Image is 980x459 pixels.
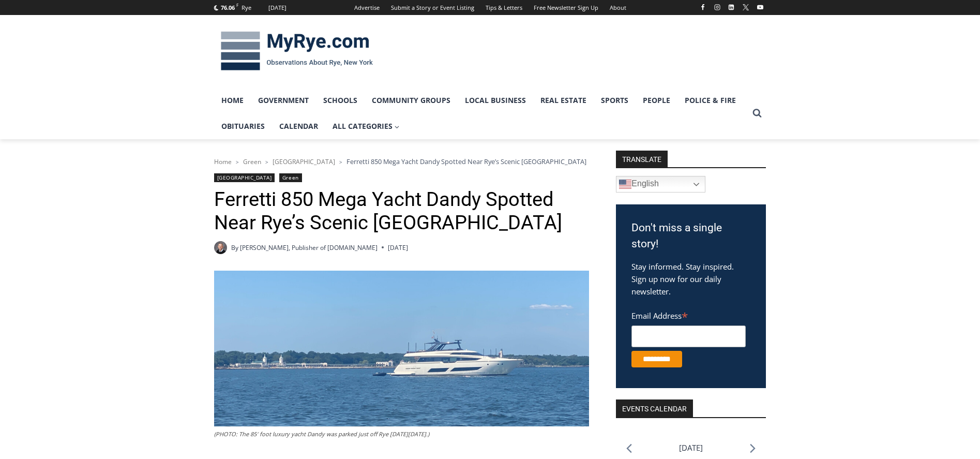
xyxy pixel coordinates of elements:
li: [DATE] [679,441,703,455]
a: X [740,1,752,13]
img: (PHOTO: The 85' foot luxury yacht Dandy was parked just off Rye on Friday, August 8, 2025.) [214,271,589,427]
span: > [236,158,239,166]
a: Community Groups [365,87,458,113]
a: Facebook [697,1,709,13]
a: [GEOGRAPHIC_DATA] [214,173,275,182]
a: Obituaries [214,113,272,139]
span: > [265,158,268,166]
label: Email Address [631,305,746,324]
span: By [231,243,238,253]
a: Next month [750,443,756,453]
a: Calendar [272,113,325,139]
a: Sports [594,87,636,113]
span: 76.06 [221,4,235,11]
span: All Categories [333,121,400,132]
a: Local Business [458,87,533,113]
div: Rye [242,3,251,12]
nav: Breadcrumbs [214,156,589,167]
a: All Categories [325,113,407,139]
a: Green [279,173,302,182]
a: English [616,176,705,193]
a: [GEOGRAPHIC_DATA] [273,157,335,166]
a: Instagram [711,1,723,13]
a: Real Estate [533,87,594,113]
button: View Search Form [748,104,766,123]
a: Police & Fire [677,87,743,113]
img: en [619,178,631,190]
span: Ferretti 850 Mega Yacht Dandy Spotted Near Rye’s Scenic [GEOGRAPHIC_DATA] [346,157,586,166]
a: Green [243,157,261,166]
span: F [236,2,238,8]
a: Home [214,87,251,113]
a: Schools [316,87,365,113]
h1: Ferretti 850 Mega Yacht Dandy Spotted Near Rye’s Scenic [GEOGRAPHIC_DATA] [214,188,589,235]
h2: Events Calendar [616,399,693,417]
nav: Primary Navigation [214,87,748,140]
span: > [339,158,342,166]
a: Home [214,157,232,166]
a: Government [251,87,316,113]
a: Previous month [626,443,632,453]
a: Author image [214,241,227,254]
figcaption: (PHOTO: The 85′ foot luxury yacht Dandy was parked just off Rye [DATE][DATE].) [214,430,589,439]
time: [DATE] [388,243,408,253]
strong: TRANSLATE [616,151,668,167]
div: [DATE] [268,3,287,12]
h3: Don't miss a single story! [631,220,750,253]
a: Linkedin [725,1,737,13]
a: [PERSON_NAME], Publisher of [DOMAIN_NAME] [240,243,378,252]
a: YouTube [754,1,766,13]
a: People [636,87,677,113]
img: MyRye.com [214,24,380,78]
p: Stay informed. Stay inspired. Sign up now for our daily newsletter. [631,260,750,298]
